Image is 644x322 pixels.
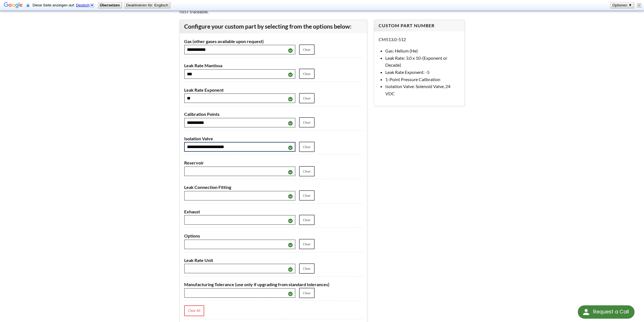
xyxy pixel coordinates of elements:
[299,142,315,152] a: Clear
[299,44,315,55] a: Clear
[184,208,362,215] label: Exhaust
[299,93,315,103] a: Clear
[184,232,362,239] label: Options
[385,69,460,76] li: Leak Rate Exponent: -5
[184,135,362,142] label: Isolation Valve
[385,47,460,54] li: Gas: Helium (He)
[33,3,96,7] span: Diese Seite anzeigen auf:
[385,54,460,69] li: Leak Rate: 3.0 x 10-(Exponent or Decade)
[98,3,122,8] button: Übersetzen
[184,38,362,45] label: Gas (other gases available upon request)
[379,23,460,29] h4: Custom Part Number
[184,23,362,31] h3: Configure your custom part by selecting from the options below:
[637,3,641,8] img: Schließen
[76,3,90,7] span: Deutsch
[299,263,315,274] a: Clear
[184,159,362,166] label: Reservoir
[299,190,315,201] a: Clear
[184,257,362,264] label: Leak Rate Unit
[385,83,460,97] li: Isolation Valve: Solenoid Valve, 24 VDC
[184,86,362,94] label: Leak Rate Exponent
[184,62,362,69] label: Leak Rate Mantissa
[184,111,362,118] label: Calibration Points
[582,308,591,316] img: round button
[184,305,204,316] a: Clear All
[184,184,362,191] label: Leak Connection Fitting
[299,288,315,298] a: Clear
[299,69,315,79] a: Clear
[379,36,460,43] p: CM513.0-512
[184,281,362,288] label: Manufacturing Tolerance (use only if upgrading from standard tolerances)
[125,3,170,8] button: Deaktivieren für: Englisch
[578,305,635,319] div: Request a Call
[27,3,29,8] img: Der Content dieser sicheren Seite wird über eine sichere Verbindung zur Übersetzung an Google ges...
[299,239,315,249] a: Clear
[611,3,634,8] button: Optionen ▼
[299,166,315,176] a: Clear
[76,3,95,7] a: Deutsch
[299,117,315,128] a: Clear
[100,3,120,7] b: Übersetzen
[385,76,460,83] li: 1-Point Pressure Calibration
[593,305,629,318] div: Request a Call
[299,215,315,225] a: Clear
[4,2,23,9] img: Google Google Übersetzer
